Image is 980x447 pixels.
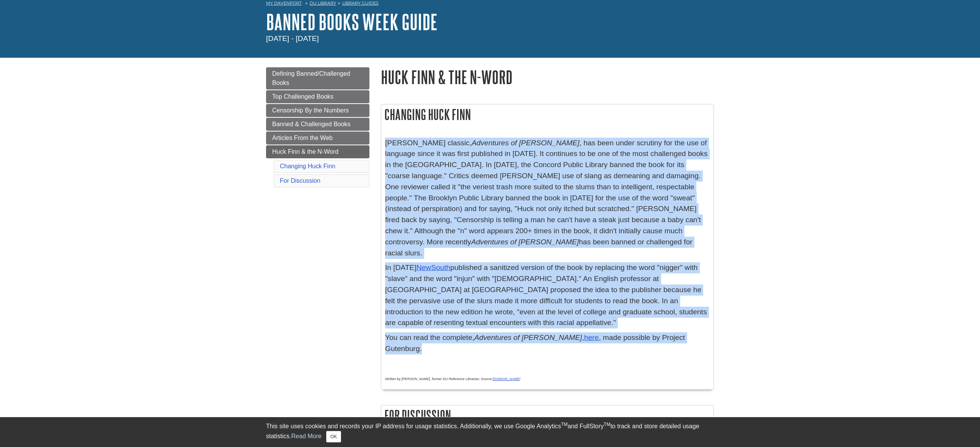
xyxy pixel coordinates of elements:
a: Library Guides [342,0,379,6]
span: Top Challenged Books [272,93,333,100]
a: NewSouth [416,263,451,271]
a: Banned & Challenged Books [266,118,369,131]
a: Articles From the Web [266,132,369,145]
div: Guide Page Menu [266,67,369,189]
a: Changing Huck Finn [280,163,335,169]
h2: For Discussion [381,405,714,426]
span: Banned & Challenged Books [272,121,351,127]
em: Adventures of [PERSON_NAME] [474,333,582,341]
em: Adventures of [PERSON_NAME] [472,139,580,147]
sup: TM [604,422,610,427]
p: In [DATE] published a sanitized version of the book by replacing the word "nigger" with "slave" a... [385,262,710,328]
a: Defining Banned/Challenged Books [266,67,369,89]
span: Defining Banned/Challenged Books [272,70,350,86]
span: [DATE] - [DATE] [266,34,319,42]
h1: Huck Finn & the N-Word [381,67,714,87]
button: Close [326,431,341,442]
a: [DOMAIN_NAME] [493,377,520,381]
em: Written by [PERSON_NAME], former DU Reference Librarian; Source: [385,377,520,381]
a: For Discussion [280,177,320,184]
a: Banned Books Week Guide [266,10,438,34]
a: Huck Finn & the N-Word [266,145,369,158]
p: You can read the complete, , , made possible by Project Gutenburg. [385,332,710,354]
span: Huck Finn & the N-Word [272,148,338,155]
span: Articles From the Web [272,135,333,141]
p: [PERSON_NAME] classic, , has been under scrutiny for the use of language since it was first publi... [385,138,710,259]
sup: TM [561,422,567,427]
em: Adventures of [PERSON_NAME] [471,238,579,246]
span: Censorship By the Numbers [272,107,349,114]
a: Top Challenged Books [266,90,369,103]
a: Read More [291,433,322,439]
div: This site uses cookies and records your IP address for usage statistics. Additionally, we use Goo... [266,422,714,442]
a: here [584,333,599,341]
a: Censorship By the Numbers [266,104,369,117]
h2: Changing Huck Finn [381,104,714,125]
a: DU Library [310,0,336,6]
